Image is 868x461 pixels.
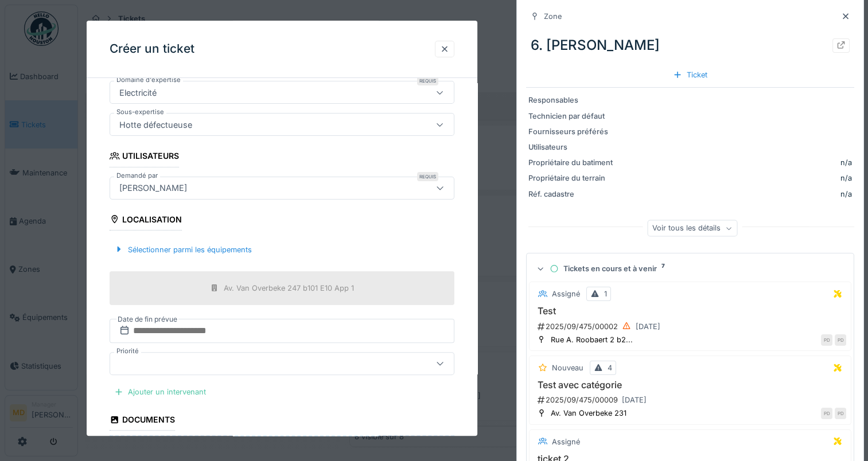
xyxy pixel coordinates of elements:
[821,408,832,419] div: PD
[115,182,192,194] div: [PERSON_NAME]
[528,142,614,153] div: Utilisateurs
[636,321,660,332] div: [DATE]
[114,76,183,85] label: Domaine d'expertise
[110,148,179,167] div: Utilisateurs
[115,119,197,131] div: Hotte défectueuse
[528,173,614,183] div: Propriétaire du terrain
[551,334,633,345] div: Rue A. Roobaert 2 b2...
[110,211,182,230] div: Localisation
[114,108,166,118] label: Sous-expertise
[552,288,580,299] div: Assigné
[551,408,626,419] div: Av. Van Overbeke 231
[536,393,846,407] div: 2025/09/475/00009
[115,87,161,99] div: Electricité
[114,171,160,181] label: Demandé par
[552,436,580,447] div: Assigné
[619,173,852,183] div: n/a
[528,157,614,168] div: Propriétaire du batiment
[608,362,612,373] div: 4
[528,95,614,106] div: Responsables
[619,189,852,200] div: n/a
[110,242,256,257] div: Sélectionner parmi les équipements
[536,319,846,334] div: 2025/09/475/00002
[526,30,854,60] div: 6. [PERSON_NAME]
[110,384,211,400] div: Ajouter un intervenant
[528,189,614,200] div: Réf. cadastre
[534,306,846,317] h3: Test
[835,408,846,419] div: PD
[528,126,614,137] div: Fournisseurs préférés
[835,334,846,346] div: PD
[417,77,438,86] div: Requis
[647,220,737,237] div: Voir tous les détails
[552,362,583,373] div: Nouveau
[116,313,178,326] label: Date de fin prévue
[531,258,849,279] summary: Tickets en cours et à venir7
[821,334,832,346] div: PD
[544,11,562,22] div: Zone
[604,288,607,299] div: 1
[622,394,647,405] div: [DATE]
[417,172,438,181] div: Requis
[550,263,840,274] div: Tickets en cours et à venir
[110,42,194,56] h3: Créer un ticket
[114,346,141,356] label: Priorité
[528,111,614,122] div: Technicien par défaut
[534,380,846,390] h3: Test avec catégorie
[110,411,175,431] div: Documents
[668,67,712,83] div: Ticket
[840,157,852,168] div: n/a
[224,283,354,294] div: Av. Van Overbeke 247 b101 E10 App 1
